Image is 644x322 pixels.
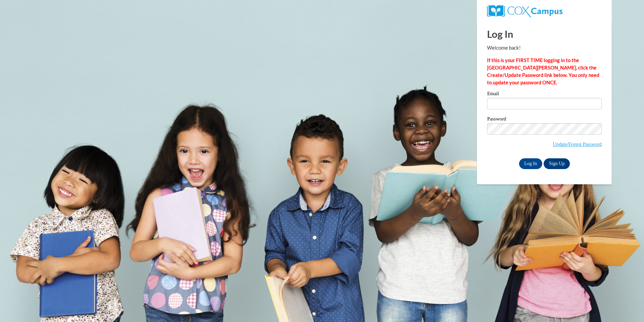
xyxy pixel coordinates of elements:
label: Email [487,91,602,98]
img: COX Campus [487,5,562,17]
strong: If this is your FIRST TIME logging in to the [GEOGRAPHIC_DATA][PERSON_NAME], click the Create/Upd... [487,57,599,85]
h1: Log In [487,27,602,41]
a: Sign Up [544,158,570,169]
input: Log In [519,158,543,169]
p: Welcome back! [487,44,602,52]
label: Password [487,116,602,123]
a: Update/Forgot Password [553,141,602,147]
a: COX Campus [487,8,562,14]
